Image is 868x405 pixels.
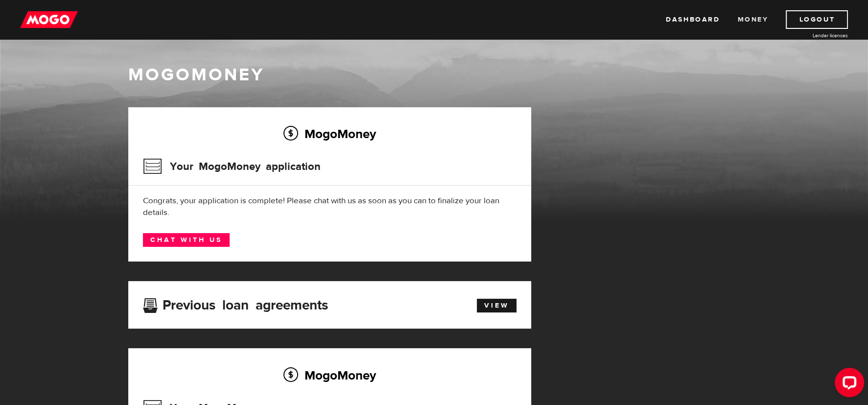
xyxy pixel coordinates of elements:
[774,32,848,39] a: Lender licences
[666,10,720,29] a: Dashboard
[143,154,321,179] h3: Your MogoMoney application
[143,365,516,385] h2: MogoMoney
[143,233,230,247] a: Chat with us
[143,195,516,218] div: Congrats, your application is complete! Please chat with us as soon as you can to finalize your l...
[477,299,516,312] a: View
[827,364,868,405] iframe: LiveChat chat widget
[737,10,768,29] a: Money
[786,10,848,29] a: Logout
[143,123,516,144] h2: MogoMoney
[143,297,328,310] h3: Previous loan agreements
[128,65,740,85] h1: MogoMoney
[20,10,78,29] img: mogo_logo-11ee424be714fa7cbb0f0f49df9e16ec.png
